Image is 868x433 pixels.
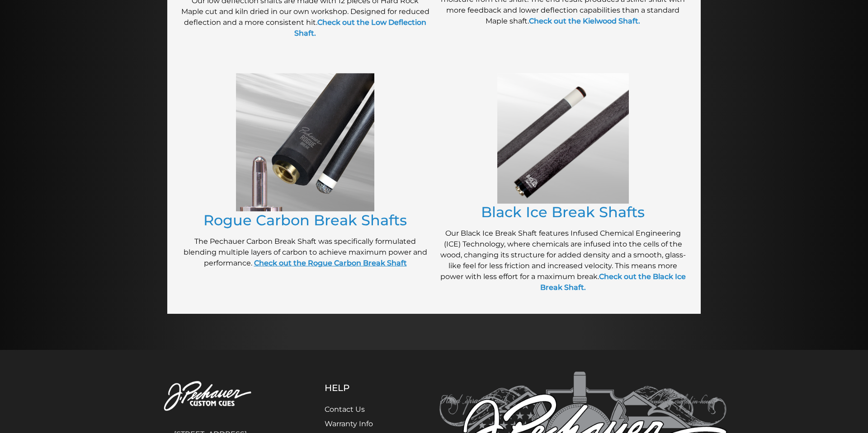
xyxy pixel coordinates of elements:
a: Warranty Info [325,419,373,428]
a: Black Ice Break Shafts [481,203,645,221]
a: Check out the Rogue Carbon Break Shaft [254,259,407,267]
a: Contact Us [325,405,365,414]
a: Rogue Carbon Break Shafts [203,211,407,229]
a: Check out the Kielwood Shaft. [529,17,640,25]
a: Check out the Black Ice Break Shaft. [540,272,686,292]
a: Check out the Low Deflection Shaft. [294,18,426,37]
img: Pechauer Custom Cues [141,372,279,422]
p: The Pechauer Carbon Break Shaft was specifically formulated blending multiple layers of carbon to... [181,236,429,269]
h5: Help [325,382,395,393]
p: Our Black Ice Break Shaft features Infused Chemical Engineering (ICE) Technology, where chemicals... [439,228,687,293]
